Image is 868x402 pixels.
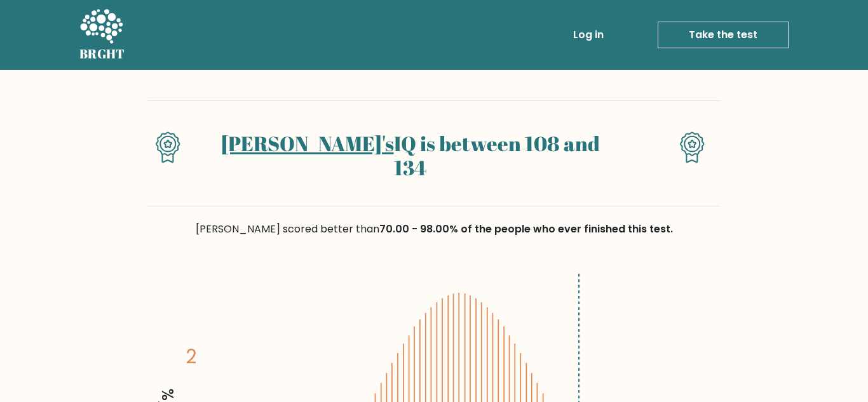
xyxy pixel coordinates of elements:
div: [PERSON_NAME] scored better than [148,222,720,237]
h5: BRGHT [79,46,125,62]
h1: IQ is between 108 and 134 [203,131,617,180]
a: BRGHT [79,5,125,65]
a: Take the test [658,22,789,48]
a: [PERSON_NAME]'s [221,130,394,157]
tspan: 2 [186,344,196,370]
a: Log in [568,22,609,48]
span: 70.00 - 98.00% of the people who ever finished this test. [379,222,673,236]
